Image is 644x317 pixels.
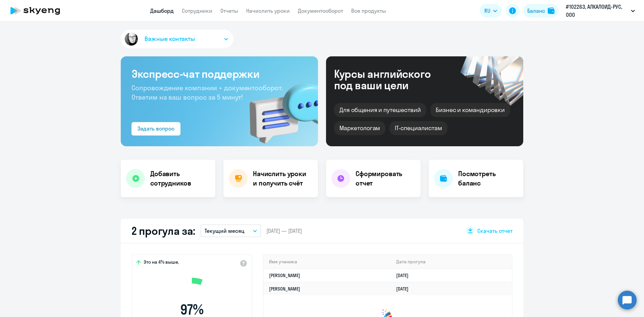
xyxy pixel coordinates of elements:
a: Сотрудники [182,7,212,14]
div: IT-специалистам [389,121,447,135]
p: Текущий месяц [205,227,245,235]
a: Все продукты [351,7,386,14]
a: Документооборот [298,7,343,14]
th: Имя ученика [264,255,391,269]
span: Скачать отчет [477,227,513,234]
div: Баланс [527,7,545,15]
img: avatar [123,31,139,47]
button: Важные контакты [121,30,233,48]
a: Начислить уроки [246,7,290,14]
button: #102263, АЛКАЛОИД-РУС, ООО [562,3,638,19]
a: [DATE] [396,286,414,292]
span: Это на 4% выше, [144,259,179,267]
div: Для общения и путешествий [334,103,426,117]
div: Маркетологам [334,121,385,135]
button: RU [480,4,502,17]
a: [PERSON_NAME] [269,286,300,292]
h2: 2 прогула за: [131,224,195,237]
p: #102263, АЛКАЛОИД-РУС, ООО [566,3,628,19]
div: Курсы английского под ваши цели [334,68,449,91]
div: Задать вопрос [138,124,174,133]
a: Дашборд [150,7,174,14]
button: Задать вопрос [131,122,180,136]
span: RU [484,7,490,15]
img: balance [548,7,554,14]
span: Сопровождение компании + документооборот. Ответим на ваш вопрос за 5 минут! [131,84,283,101]
img: bg-img [240,71,318,146]
a: [DATE] [396,272,414,278]
div: Бизнес и командировки [430,103,510,117]
th: Дата прогула [391,255,512,269]
h3: Экспресс-чат поддержки [131,67,307,81]
a: [PERSON_NAME] [269,272,300,278]
h4: Начислить уроки и получить счёт [253,169,311,188]
button: Текущий месяц [201,224,261,237]
a: Отчеты [220,7,238,14]
h4: Посмотреть баланс [458,169,518,188]
h4: Добавить сотрудников [150,169,210,188]
span: [DATE] — [DATE] [266,227,302,234]
h4: Сформировать отчет [356,169,415,188]
button: Балансbalance [523,4,558,17]
span: Важные контакты [145,35,195,43]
